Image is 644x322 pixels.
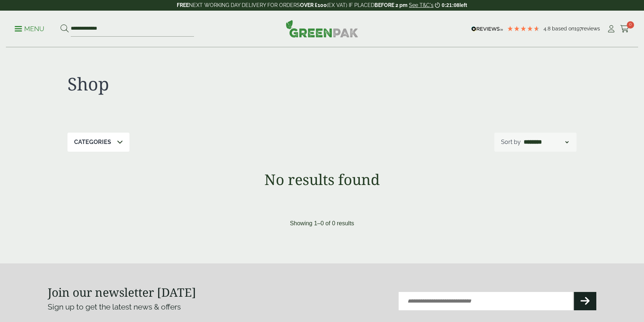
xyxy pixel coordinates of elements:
[48,301,294,313] p: Sign up to get the latest news & offers
[300,2,327,8] strong: OVER £100
[15,25,44,32] a: Menu
[290,219,354,228] p: Showing 1–0 of 0 results
[507,25,540,32] div: 4.79 Stars
[442,2,459,8] span: 0:21:08
[552,26,574,32] span: Based on
[460,2,467,8] span: left
[522,138,570,147] select: Shop order
[574,26,582,32] span: 197
[607,25,616,33] i: My Account
[627,21,634,29] span: 0
[620,23,629,34] a: 0
[374,2,407,8] strong: BEFORE 2 pm
[67,73,322,95] h1: Shop
[15,25,44,33] p: Menu
[620,25,629,33] i: Cart
[501,138,521,147] p: Sort by
[286,20,358,37] img: GreenPak Supplies
[48,171,596,188] h1: No results found
[582,26,600,32] span: reviews
[177,2,189,8] strong: FREE
[74,138,111,147] p: Categories
[409,2,433,8] a: See T&C's
[48,284,196,300] strong: Join our newsletter [DATE]
[471,26,503,32] img: REVIEWS.io
[544,26,552,32] span: 4.8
